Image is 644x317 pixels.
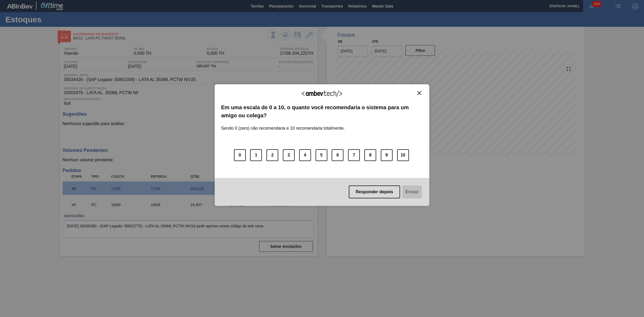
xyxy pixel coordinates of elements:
[417,91,421,95] img: Close
[381,149,393,161] button: 9
[348,149,360,161] button: 7
[302,90,342,97] img: Logo Ambevtech
[364,149,376,161] button: 8
[221,103,423,120] label: Em uma escala de 0 a 10, o quanto você recomendaria o sistema para um amigo ou colega?
[332,149,343,161] button: 6
[416,91,423,95] button: Close
[266,149,278,161] button: 2
[283,149,295,161] button: 3
[299,149,311,161] button: 4
[221,119,345,131] label: Sendo 0 (zero) não recomendaria e 10 recomendaria totalmente.
[316,149,327,161] button: 5
[250,149,262,161] button: 1
[397,149,409,161] button: 10
[234,149,246,161] button: 0
[349,185,400,198] button: Responder depois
